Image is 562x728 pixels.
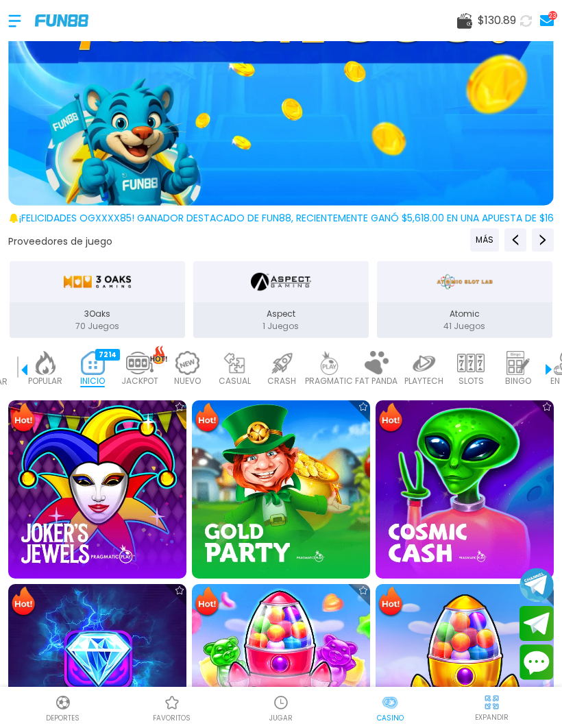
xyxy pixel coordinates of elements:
[8,692,117,723] a: DeportesDeportesDeportes
[520,606,554,642] button: Join telegram
[377,320,552,332] p: 41 Juegos
[377,308,552,320] p: Atomic
[10,585,37,618] img: Hot
[121,375,158,387] p: JACKPOT
[55,694,71,711] img: Deportes
[226,692,335,723] a: Casino JugarCasino JugarJUGAR
[376,400,554,579] img: Cosmic Cash
[153,713,191,723] p: favoritos
[536,11,554,30] a: 23
[483,694,500,711] img: hide
[377,402,404,435] img: Hot
[505,375,531,387] p: BINGO
[504,351,532,375] img: bingo_light.webp
[373,260,557,339] button: Atomic
[410,351,437,375] img: playtech_light.webp
[219,375,251,387] p: CASUAL
[174,375,201,387] p: NUEVO
[475,712,509,723] p: EXPANDIR
[95,349,120,361] div: 7214
[520,567,554,603] button: Join telegram channel
[5,260,189,339] button: 3Oaks
[532,228,554,252] button: Next providers
[192,400,370,579] img: Gold Party
[268,351,295,375] img: crash_light.webp
[10,308,185,320] p: 3Oaks
[520,644,554,680] button: Contact customer service
[267,375,296,387] p: CRASH
[173,351,201,375] img: new_light.webp
[221,351,248,375] img: casual_light.webp
[46,713,80,723] p: Deportes
[35,14,88,26] img: Company Logo
[193,320,369,332] p: 1 Juegos
[32,351,59,375] img: popular_light.webp
[269,713,293,723] p: JUGAR
[193,402,221,435] img: Hot
[189,260,373,339] button: Aspect
[164,694,180,711] img: Casino Favoritos
[315,351,343,375] img: pragmatic_light.webp
[459,375,484,387] p: SLOTS
[126,351,154,375] img: jackpot_light.webp
[363,351,390,375] img: fat_panda_light.webp
[79,351,106,375] img: home_active.webp
[273,694,289,711] img: Casino Jugar
[377,713,404,723] p: Casino
[193,585,221,618] img: Hot
[117,692,226,723] a: Casino FavoritosCasino Favoritosfavoritos
[63,267,131,297] img: 3Oaks
[435,267,495,297] img: Atomic
[504,228,526,252] button: Previous providers
[80,375,105,387] p: INICIO
[470,228,499,252] button: Previous providers
[305,375,353,387] p: PRAGMATIC
[457,351,485,375] img: slots_light.webp
[336,692,445,723] a: CasinoCasinoCasino
[10,320,185,332] p: 70 Juegos
[10,402,37,435] img: Hot
[8,234,112,249] button: Proveedores de juego
[404,375,443,387] p: PLAYTECH
[478,12,516,29] span: $ 130.89
[377,585,404,618] img: Hot
[548,11,557,20] div: 23
[28,375,62,387] p: POPULAR
[8,400,186,579] img: Joker's Jewels
[355,375,398,387] p: FAT PANDA
[150,345,167,364] img: hot
[193,308,369,320] p: Aspect
[251,267,311,297] img: Aspect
